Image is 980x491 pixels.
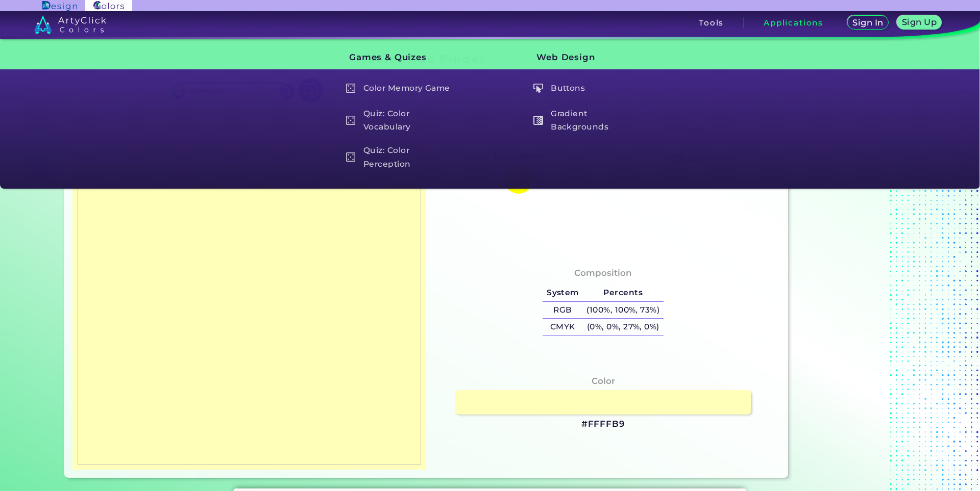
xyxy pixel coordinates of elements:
[583,302,664,319] h5: (100%, 100%, 73%)
[346,116,356,125] img: icon_game_white.svg
[849,16,887,29] a: Sign In
[899,16,939,29] a: Sign Up
[528,79,648,98] a: Buttons
[583,319,664,335] h5: (0%, 0%, 27%, 0%)
[346,152,356,162] img: icon_game_white.svg
[533,84,543,93] img: icon_click_button_white.svg
[520,45,648,70] h3: Web Design
[341,143,460,172] h5: Quiz: Color Perception
[792,49,920,482] iframe: Advertisement
[340,106,460,135] a: Quiz: Color Vocabulary
[592,374,615,389] h4: Color
[903,18,935,26] h5: Sign Up
[543,285,582,301] h5: System
[583,285,664,301] h5: Percents
[332,45,460,70] h3: Games & Quizes
[42,1,77,11] img: ArtyClick Design logo
[543,319,582,335] h5: CMYK
[543,302,582,319] h5: RGB
[764,19,823,27] h3: Applications
[78,115,421,464] img: 3914a1b0-a430-419e-9f01-8fc58dbac4a9
[528,106,648,135] a: Gradient Backgrounds
[854,19,882,27] h5: Sign In
[34,15,106,34] img: logo_artyclick_colors_white.svg
[574,266,632,280] h4: Composition
[346,84,356,93] img: icon_game_white.svg
[528,79,647,98] h5: Buttons
[533,116,543,125] img: icon_gradient_white.svg
[341,106,460,135] h5: Quiz: Color Vocabulary
[581,418,625,430] h3: #FFFFB9
[699,19,724,27] h3: Tools
[340,143,460,172] a: Quiz: Color Perception
[528,106,647,135] h5: Gradient Backgrounds
[340,79,460,98] a: Color Memory Game
[341,79,460,98] h5: Color Memory Game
